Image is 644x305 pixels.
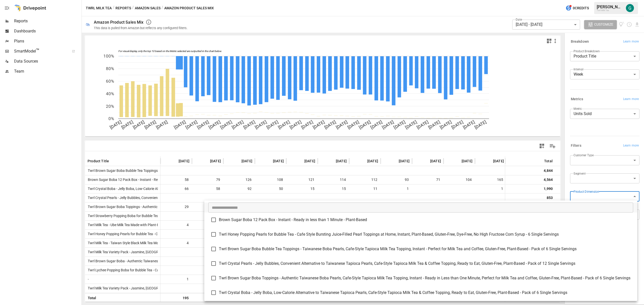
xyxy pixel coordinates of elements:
span: Twrl Crystal Pearls - Jelly Bubbles, Convenient Alternative to Taiwanese Tapioca Pearls, Cafe-Sty... [219,261,633,267]
span: Twrl Honey Popping Pearls for Bubble Tea - Cafe Style Bursting Juice-Filled Pearl Toppings at Hom... [219,231,633,237]
span: Brown Sugar Boba 12 Pack Box - Instant - Ready in less than 1 Minute - Plant-Based [219,217,633,223]
span: Twrl Crystal Boba - Jelly Boba, Low-Calorie Alternative to Taiwanese Tapioca Pearls, Cafe-Style T... [219,290,633,296]
span: Twrl Brown Sugar Boba Toppings - Authentic Taiwanese Boba Pearls, Cafe-Style Tapioca Milk Tea Top... [219,275,633,281]
span: Twrl Brown Sugar Boba Bubble Tea Toppings - Taiwanese Boba Pearls, Cafe-Style Tapioca Milk Tea To... [219,246,633,252]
